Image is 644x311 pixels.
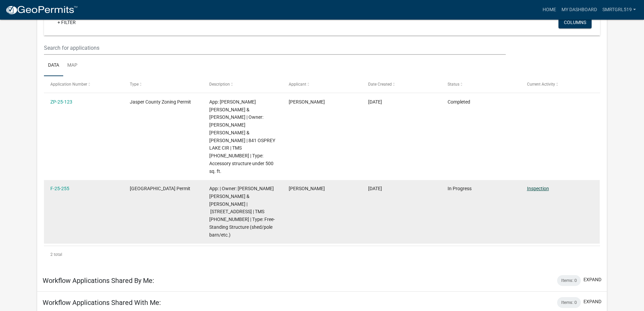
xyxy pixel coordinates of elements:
h5: Workflow Applications Shared With Me: [43,298,161,307]
span: Application Number [50,82,87,87]
span: In Progress [448,186,472,191]
span: Jasper County Zoning Permit [130,99,191,105]
button: expand [583,298,601,305]
span: Applicant [289,82,306,87]
h5: Workflow Applications Shared By Me: [43,276,154,285]
input: Search for applications [44,41,505,55]
button: expand [583,276,601,283]
a: ZP-25-123 [50,99,72,105]
span: Completed [448,99,470,105]
span: App: | Owner: KASSEM ALI MICHAEL & STACI LYN | 841 OSPREY LAKE CIR | TMS 038-07-00-024 | Type: Fr... [209,186,275,238]
a: F-25-255 [50,186,69,191]
span: 05/08/2025 [368,99,382,105]
span: Staci Kassem [289,186,325,191]
span: 05/06/2025 [368,186,382,191]
datatable-header-cell: Description [203,76,282,92]
datatable-header-cell: Status [441,76,520,92]
span: Date Created [368,82,392,87]
a: Inspection [527,186,549,191]
span: Description [209,82,230,87]
datatable-header-cell: Applicant [282,76,362,92]
a: My Dashboard [559,3,600,16]
datatable-header-cell: Current Activity [520,76,600,92]
div: Items: 0 [557,275,581,286]
a: Map [63,55,81,76]
datatable-header-cell: Type [123,76,203,92]
span: Status [448,82,459,87]
button: Columns [558,16,592,28]
a: smrtgrl519 [600,3,639,16]
a: Home [540,3,559,16]
span: App: KASSEM ALI MICHAEL & STACI LYN | Owner: KASSEM ALI MICHAEL & STACI LYN | 841 OSPREY LAKE CIR... [209,99,275,174]
datatable-header-cell: Application Number [44,76,123,92]
datatable-header-cell: Date Created [362,76,441,92]
span: Current Activity [527,82,555,87]
span: Staci Kassem [289,99,325,105]
div: 2 total [44,246,600,263]
a: + Filter [52,16,81,28]
a: Data [44,55,63,76]
div: Items: 0 [557,297,581,308]
span: Jasper County Building Permit [130,186,190,191]
span: Type [130,82,139,87]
